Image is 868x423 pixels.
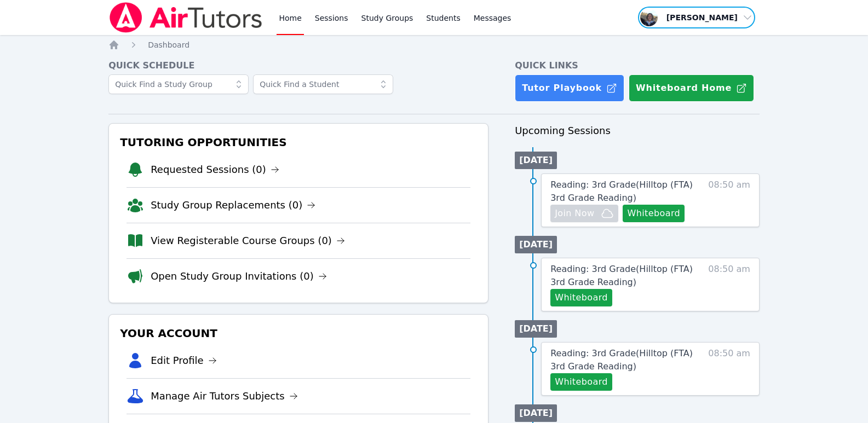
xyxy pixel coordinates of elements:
[151,389,298,404] a: Manage Air Tutors Subjects
[550,263,700,289] a: Reading: 3rd Grade(Hilltop (FTA) 3rd Grade Reading)
[151,353,217,368] a: Edit Profile
[253,74,393,94] input: Quick Find a Student
[474,13,511,24] span: Messages
[108,39,760,50] nav: Breadcrumb
[550,289,612,306] button: Whiteboard
[151,233,345,248] a: View Registerable Course Groups (0)
[550,179,693,203] span: Reading: 3rd Grade ( Hilltop (FTA) 3rd Grade Reading )
[148,40,189,49] span: Dashboard
[108,2,263,33] img: Air Tutors
[708,347,750,391] span: 08:50 am
[550,347,700,373] a: Reading: 3rd Grade(Hilltop (FTA) 3rd Grade Reading)
[550,264,693,287] span: Reading: 3rd Grade ( Hilltop (FTA) 3rd Grade Reading )
[708,263,750,306] span: 08:50 am
[118,132,479,152] h3: Tutoring Opportunities
[148,39,189,50] a: Dashboard
[550,373,612,391] button: Whiteboard
[515,74,624,102] a: Tutor Playbook
[151,198,315,213] a: Study Group Replacements (0)
[515,404,557,422] li: [DATE]
[515,59,760,72] h4: Quick Links
[118,323,479,343] h3: Your Account
[515,320,557,338] li: [DATE]
[151,162,279,177] a: Requested Sessions (0)
[550,205,618,222] button: Join Now
[550,178,700,205] a: Reading: 3rd Grade(Hilltop (FTA) 3rd Grade Reading)
[108,59,488,72] h4: Quick Schedule
[623,205,685,222] button: Whiteboard
[629,74,754,102] button: Whiteboard Home
[515,152,557,169] li: [DATE]
[515,123,760,138] h3: Upcoming Sessions
[108,74,249,94] input: Quick Find a Study Group
[550,348,693,372] span: Reading: 3rd Grade ( Hilltop (FTA) 3rd Grade Reading )
[151,269,327,284] a: Open Study Group Invitations (0)
[555,207,594,220] span: Join Now
[515,236,557,253] li: [DATE]
[708,178,750,222] span: 08:50 am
